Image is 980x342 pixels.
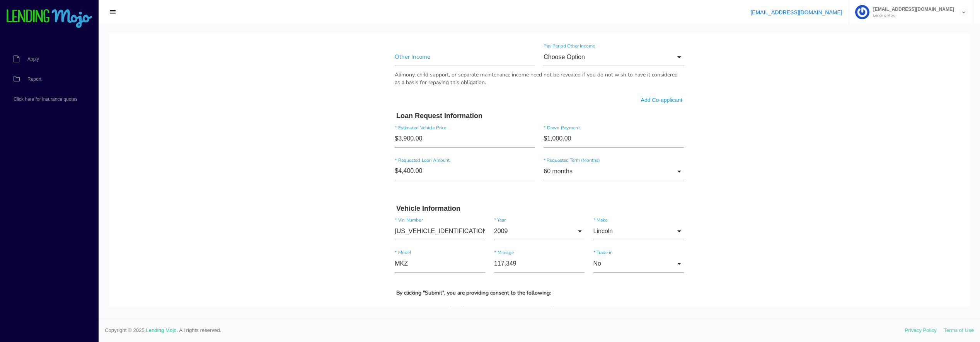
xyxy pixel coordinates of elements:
h3: Vehicle Information [287,171,573,179]
a: Lending Mojo [146,327,177,333]
b: By clicking "Submit", you are providing consent to the following: [287,256,442,263]
a: Add Co-applicant [532,63,573,70]
div: I agree to receive calls/SMS/text messages (data rates may apply/frequency varies) via auto diale... [287,271,573,294]
img: Profile image [855,5,869,19]
span: Report [27,77,41,81]
small: Lending Mojo [869,14,954,17]
span: [EMAIL_ADDRESS][DOMAIN_NAME] [869,7,954,12]
span: Click here for insurance quotes [14,97,77,102]
h3: Loan Request Information [287,78,573,87]
a: Terms of Use [944,327,974,333]
div: Alimony, child support, or separate maintenance income need not be revealed if you do not wish to... [286,37,575,53]
img: logo-small.png [6,9,93,29]
a: Privacy Policy [905,327,937,333]
span: Apply [27,57,39,61]
a: [EMAIL_ADDRESS][DOMAIN_NAME] [750,9,842,15]
span: Copyright © 2025. . All rights reserved. [105,327,905,334]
